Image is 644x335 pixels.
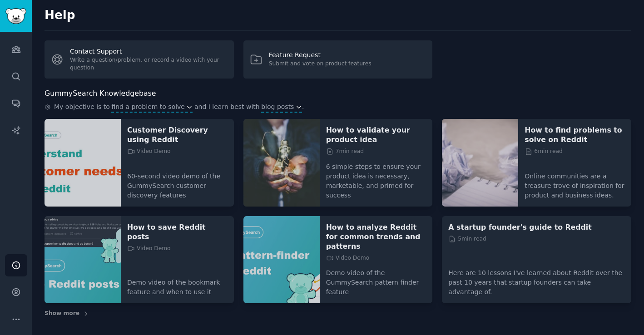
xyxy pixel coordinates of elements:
[45,119,121,207] img: Customer Discovery using Reddit
[326,156,426,200] p: 6 simple steps to ensure your product idea is necessary, marketable, and primed for success
[111,102,185,112] span: find a problem to solve
[5,8,26,24] img: GummySearch logo
[448,262,625,297] p: Here are 10 lessons I've learned about Reddit over the past 10 years that startup founders can ta...
[269,60,372,68] div: Submit and vote on product features
[45,310,79,318] span: Show more
[45,216,121,304] img: How to save Reddit posts
[448,222,625,232] a: A startup founder's guide to Reddit
[45,8,631,23] h2: Help
[127,148,171,156] span: Video Demo
[442,119,518,207] img: How to find problems to solve on Reddit
[194,102,260,113] span: and I learn best with
[525,165,625,200] p: Online communities are a treasure trove of inspiration for product and business ideas.
[127,165,228,200] p: 60-second video demo of the GummySearch customer discovery features
[54,102,110,113] span: My objective is to
[127,245,171,253] span: Video Demo
[111,102,193,112] button: find a problem to solve
[127,125,228,144] a: Customer Discovery using Reddit
[261,102,294,112] span: blog posts
[326,254,370,262] span: Video Demo
[127,271,228,297] p: Demo video of the bookmark feature and when to use it
[261,102,302,112] button: blog posts
[243,40,433,79] a: Feature RequestSubmit and vote on product features
[326,125,426,144] a: How to validate your product idea
[127,222,228,241] a: How to save Reddit posts
[45,102,631,113] div: .
[45,40,234,79] a: Contact SupportWrite a question/problem, or record a video with your question
[45,88,156,99] h2: GummySearch Knowledgebase
[243,119,320,207] img: How to validate your product idea
[326,222,426,251] a: How to analyze Reddit for common trends and patterns
[326,148,364,156] span: 7 min read
[525,125,625,144] a: How to find problems to solve on Reddit
[525,148,562,156] span: 6 min read
[243,216,320,304] img: How to analyze Reddit for common trends and patterns
[269,50,372,60] div: Feature Request
[326,262,426,297] p: Demo video of the GummySearch pattern finder feature
[448,235,486,243] span: 5 min read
